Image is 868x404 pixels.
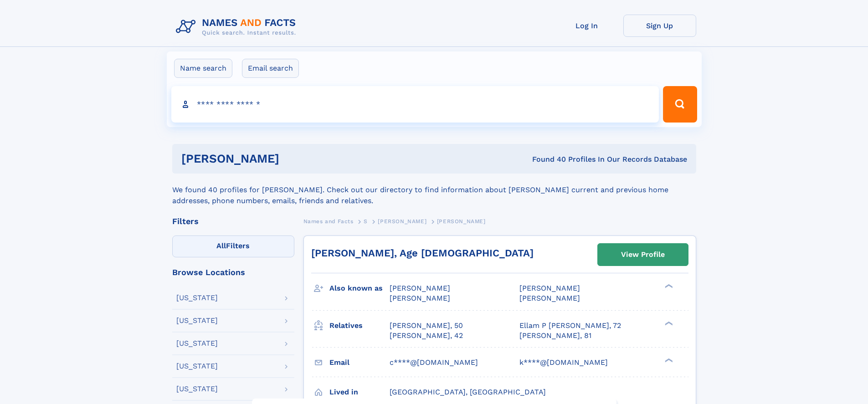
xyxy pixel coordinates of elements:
[390,388,546,396] span: [GEOGRAPHIC_DATA], [GEOGRAPHIC_DATA]
[437,218,486,225] span: [PERSON_NAME]
[171,86,659,123] input: search input
[176,363,218,370] div: [US_STATE]
[390,284,450,292] span: [PERSON_NAME]
[390,321,463,331] a: [PERSON_NAME], 50
[364,215,368,227] a: S
[172,15,303,39] img: Logo Names and Facts
[329,281,390,296] h3: Also known as
[621,244,665,265] div: View Profile
[181,153,406,164] h1: [PERSON_NAME]
[172,217,294,225] div: Filters
[378,215,426,227] a: [PERSON_NAME]
[172,174,696,206] div: We found 40 profiles for [PERSON_NAME]. Check out our directory to find information about [PERSON...
[172,268,294,276] div: Browse Locations
[663,283,673,289] div: ❯
[364,218,368,225] span: S
[663,320,673,326] div: ❯
[378,218,426,225] span: [PERSON_NAME]
[174,59,232,78] label: Name search
[329,318,390,333] h3: Relatives
[663,357,673,363] div: ❯
[176,317,218,324] div: [US_STATE]
[406,154,687,164] div: Found 40 Profiles In Our Records Database
[176,294,218,302] div: [US_STATE]
[519,321,621,331] a: Ellam P [PERSON_NAME], 72
[519,294,580,302] span: [PERSON_NAME]
[176,385,218,393] div: [US_STATE]
[519,284,580,292] span: [PERSON_NAME]
[176,340,218,347] div: [US_STATE]
[311,247,534,259] a: [PERSON_NAME], Age [DEMOGRAPHIC_DATA]
[303,215,354,227] a: Names and Facts
[550,15,623,37] a: Log In
[329,355,390,370] h3: Email
[623,15,696,37] a: Sign Up
[329,384,390,400] h3: Lived in
[519,331,591,341] a: [PERSON_NAME], 81
[216,241,226,250] span: All
[172,235,294,257] label: Filters
[390,331,463,341] a: [PERSON_NAME], 42
[598,244,688,266] a: View Profile
[663,86,697,123] button: Search Button
[242,59,299,78] label: Email search
[390,294,450,302] span: [PERSON_NAME]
